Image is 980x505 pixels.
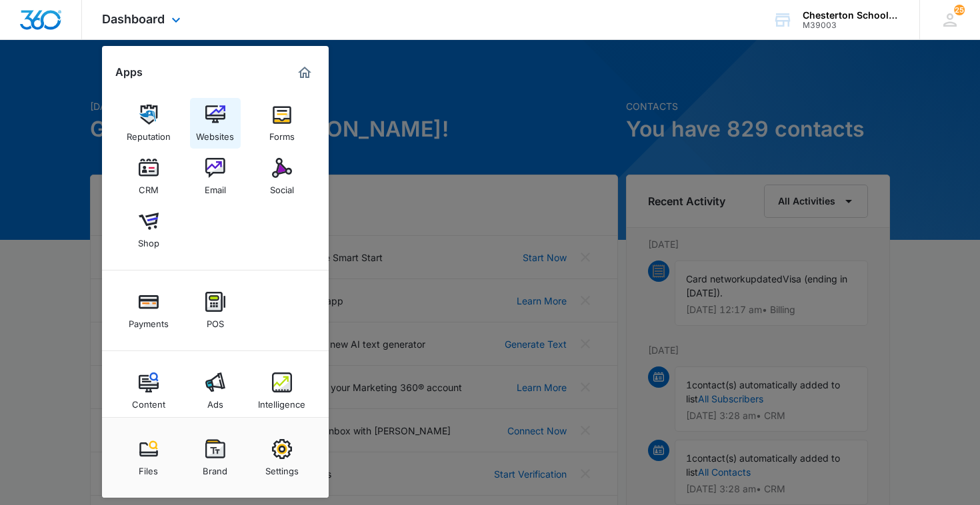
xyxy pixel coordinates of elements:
a: Websites [190,98,241,149]
div: Intelligence [258,392,305,410]
div: Forms [269,125,295,142]
div: Ads [207,392,223,410]
a: Intelligence [257,366,307,416]
div: POS [207,312,224,329]
a: Payments [123,285,174,336]
div: Payments [129,312,169,329]
a: Ads [190,366,241,416]
a: Email [190,151,241,202]
div: Reputation [127,125,171,142]
a: POS [190,285,241,336]
a: Files [123,432,174,483]
a: Forms [257,98,307,149]
div: account name [803,10,900,21]
div: Websites [196,125,234,142]
a: CRM [123,151,174,202]
a: Content [123,366,174,416]
a: Brand [190,432,241,483]
a: Social [257,151,307,202]
div: account id [803,21,900,30]
a: Settings [257,432,307,483]
a: Reputation [123,98,174,149]
span: Dashboard [102,12,165,26]
div: Brand [203,459,227,476]
span: 25 [954,5,965,15]
h2: Apps [115,66,143,79]
a: Shop [123,205,174,255]
div: Social [270,178,294,195]
div: CRM [139,178,159,195]
div: notifications count [954,5,965,15]
div: Files [139,459,158,476]
div: Content [132,392,165,410]
div: Settings [265,459,299,476]
div: Email [205,178,226,195]
a: Marketing 360® Dashboard [294,62,315,83]
div: Shop [138,231,159,249]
